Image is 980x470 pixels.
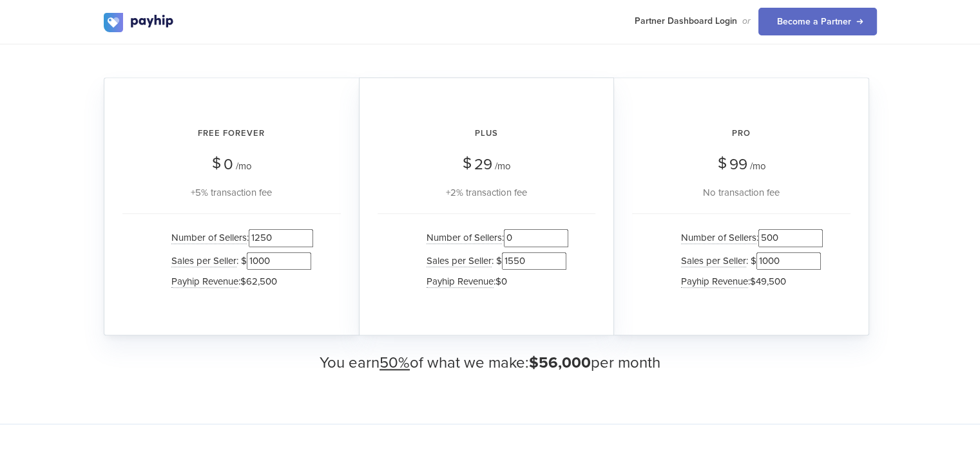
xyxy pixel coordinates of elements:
[224,155,233,174] span: 0
[750,276,786,287] span: $49,500
[495,276,507,287] span: $0
[750,160,766,172] span: /mo
[474,155,492,174] span: 29
[378,117,595,151] h2: Plus
[675,272,823,291] li: :
[427,276,494,288] span: Payhip Revenue
[681,255,746,267] span: Sales per Seller
[171,255,236,267] span: Sales per Seller
[675,227,823,249] li: :
[729,155,747,174] span: 99
[427,255,492,267] span: Sales per Seller
[171,276,238,288] span: Payhip Revenue
[632,117,850,151] h2: Pro
[420,227,568,249] li: :
[104,13,175,32] img: logo.svg
[165,250,313,272] li: : $
[380,353,410,372] u: 50%
[165,227,313,249] li: :
[529,353,591,372] span: $56,000
[240,276,277,287] span: $62,500
[212,149,221,177] span: $
[104,355,877,371] h3: You earn of what we make: per month
[378,185,595,200] div: +2% transaction fee
[420,250,568,272] li: : $
[171,232,247,244] span: Number of Sellers
[463,149,472,177] span: $
[165,272,313,291] li: :
[718,149,727,177] span: $
[632,185,850,200] div: No transaction fee
[427,232,502,244] span: Number of Sellers
[758,8,877,35] a: Become a Partner
[236,160,252,172] span: /mo
[495,160,511,172] span: /mo
[122,117,341,151] h2: Free Forever
[681,276,748,288] span: Payhip Revenue
[122,185,341,200] div: +5% transaction fee
[681,232,756,244] span: Number of Sellers
[420,272,568,291] li: :
[675,250,823,272] li: : $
